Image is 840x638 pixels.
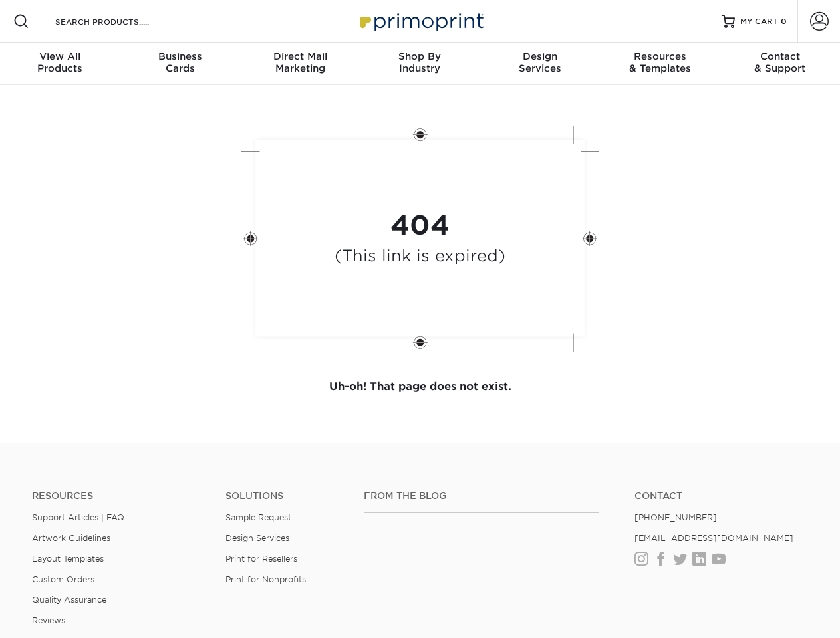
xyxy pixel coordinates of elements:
input: SEARCH PRODUCTS..... [54,13,184,29]
a: Quality Assurance [32,595,106,605]
a: Print for Resellers [225,554,297,564]
a: Artwork Guidelines [32,533,110,543]
span: Business [120,51,239,62]
a: Contact [634,490,808,502]
span: MY CART [740,16,778,27]
strong: 404 [390,209,450,241]
span: Resources [600,51,720,62]
a: Design Services [225,533,289,543]
div: Industry [360,51,480,74]
a: Layout Templates [32,554,104,564]
a: [EMAIL_ADDRESS][DOMAIN_NAME] [634,533,793,543]
h4: Resources [32,490,206,502]
h4: (This link is expired) [335,247,505,266]
a: Reviews [32,615,65,625]
a: Direct MailMarketing [240,43,360,85]
a: [PHONE_NUMBER] [634,512,717,522]
h4: Solutions [225,490,344,502]
a: BusinessCards [120,43,239,85]
span: Design [480,51,600,62]
a: Shop ByIndustry [360,43,480,85]
strong: Uh-oh! That page does not exist. [329,380,511,393]
div: Marketing [240,51,360,74]
span: Shop By [360,51,480,62]
a: Resources& Templates [600,43,720,85]
a: Print for Nonprofits [225,574,306,584]
div: Cards [120,51,239,74]
a: DesignServices [480,43,600,85]
a: Sample Request [225,512,291,522]
a: Contact& Support [720,43,840,85]
span: Direct Mail [240,51,360,62]
a: Support Articles | FAQ [32,512,124,522]
span: 0 [781,17,787,26]
a: Custom Orders [32,574,94,584]
div: & Templates [600,51,720,74]
h4: From the Blog [364,490,599,502]
div: Services [480,51,600,74]
div: & Support [720,51,840,74]
span: Contact [720,51,840,62]
img: Primoprint [354,7,487,35]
